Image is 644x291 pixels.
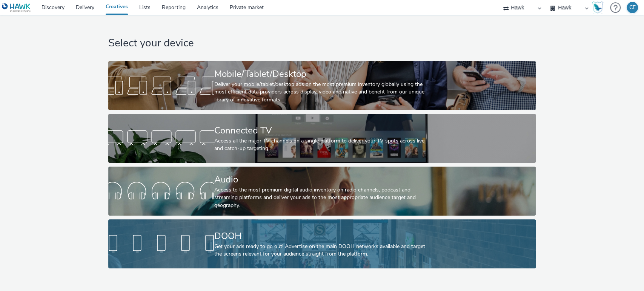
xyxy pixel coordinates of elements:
[214,124,427,137] div: Connected TV
[214,186,427,209] div: Access to the most premium digital audio inventory on radio channels, podcast and streaming platf...
[214,67,427,81] div: Mobile/Tablet/Desktop
[214,81,427,104] div: Deliver your mobile/tablet/desktop ads on the most premium inventory globally using the most effi...
[108,167,536,216] a: AudioAccess to the most premium digital audio inventory on radio channels, podcast and streaming ...
[592,2,606,14] a: Hawk Academy
[108,114,536,163] a: Connected TVAccess all the major TV channels on a single platform to deliver your TV spots across...
[214,137,427,153] div: Access all the major TV channels on a single platform to deliver your TV spots across live and ca...
[592,2,603,14] img: Hawk Academy
[214,243,427,258] div: Get your ads ready to go out! Advertise on the main DOOH networks available and target the screen...
[108,219,536,268] a: DOOHGet your ads ready to go out! Advertise on the main DOOH networks available and target the sc...
[2,3,31,12] img: undefined Logo
[214,173,427,186] div: Audio
[108,61,536,110] a: Mobile/Tablet/DesktopDeliver your mobile/tablet/desktop ads on the most premium inventory globall...
[108,36,536,51] h1: Select your device
[629,2,636,13] div: CE
[214,230,427,243] div: DOOH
